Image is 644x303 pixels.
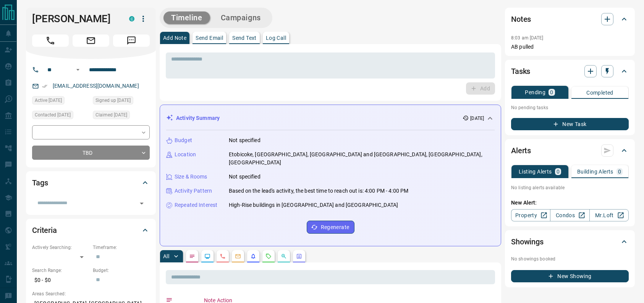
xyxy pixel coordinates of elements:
span: Signed up [DATE] [95,97,131,104]
span: Message [113,34,150,47]
div: Tags [32,174,150,192]
p: Based on the lead's activity, the best time to reach out is: 4:00 PM - 4:00 PM [229,187,408,195]
p: 0 [557,169,560,174]
button: Timeline [163,11,210,24]
h2: Tags [32,177,48,189]
svg: Calls [220,253,226,259]
p: 0 [618,169,621,174]
p: Send Email [196,35,223,41]
div: Sat Aug 09 2025 [93,111,150,121]
p: Location [175,151,196,159]
h2: Notes [511,13,531,25]
div: Criteria [32,221,150,239]
p: Not specified [229,136,261,144]
span: Email [73,34,109,47]
div: Showings [511,233,629,251]
div: Alerts [511,141,629,160]
svg: Agent Actions [296,253,302,259]
button: New Task [511,118,629,130]
button: New Showing [511,270,629,282]
div: condos.ca [129,16,134,21]
p: Not specified [229,173,261,181]
a: [EMAIL_ADDRESS][DOMAIN_NAME] [53,83,139,89]
h2: Criteria [32,224,57,236]
div: Activity Summary[DATE] [166,111,495,125]
span: Claimed [DATE] [95,111,127,119]
p: Areas Searched: [32,290,150,297]
p: Completed [586,90,613,95]
p: Listing Alerts [519,169,552,174]
h2: Showings [511,236,544,248]
p: New Alert: [511,199,629,207]
p: Pending [525,90,545,95]
a: Condos [550,209,589,221]
p: Add Note [163,35,186,41]
div: Sat Aug 09 2025 [32,111,89,121]
svg: Emails [235,253,241,259]
p: Budget: [93,267,150,274]
p: Size & Rooms [175,173,207,181]
a: Mr.Loft [589,209,629,221]
p: Activity Summary [176,114,220,122]
p: Log Call [266,35,286,41]
p: Activity Pattern [175,187,212,195]
p: 8:03 am [DATE] [511,35,544,41]
button: Regenerate [307,221,354,234]
p: No listing alerts available [511,184,629,191]
p: Actively Searching: [32,244,89,251]
p: Timeframe: [93,244,150,251]
div: Notes [511,10,629,28]
p: Send Text [232,35,257,41]
div: Sun Aug 03 2025 [32,96,89,107]
svg: Requests [265,253,272,259]
h2: Alerts [511,144,531,157]
p: Search Range: [32,267,89,274]
p: $0 - $0 [32,274,89,287]
p: [DATE] [470,115,484,122]
span: Call [32,34,69,47]
p: 0 [550,90,553,95]
button: Open [73,65,83,74]
p: Building Alerts [577,169,613,174]
div: Sun Aug 03 2025 [93,96,150,107]
p: AB pulled [511,43,629,51]
svg: Notes [189,253,195,259]
span: Contacted [DATE] [35,111,71,119]
h2: Tasks [511,65,530,77]
button: Campaigns [213,11,269,24]
p: No showings booked [511,256,629,262]
p: High-Rise buildings in [GEOGRAPHIC_DATA] and [GEOGRAPHIC_DATA] [229,201,398,209]
svg: Email Verified [42,84,47,89]
p: All [163,254,169,259]
svg: Opportunities [281,253,287,259]
span: Active [DATE] [35,97,62,104]
a: Property [511,209,550,221]
svg: Lead Browsing Activity [204,253,210,259]
p: Budget [175,136,192,144]
button: Open [136,198,147,209]
p: Repeated Interest [175,201,217,209]
p: Etobicoke, [GEOGRAPHIC_DATA], [GEOGRAPHIC_DATA] and [GEOGRAPHIC_DATA], [GEOGRAPHIC_DATA], [GEOGRA... [229,151,495,167]
svg: Listing Alerts [250,253,256,259]
p: No pending tasks [511,102,629,113]
div: Tasks [511,62,629,80]
h1: [PERSON_NAME] [32,13,118,25]
div: TBD [32,146,150,160]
